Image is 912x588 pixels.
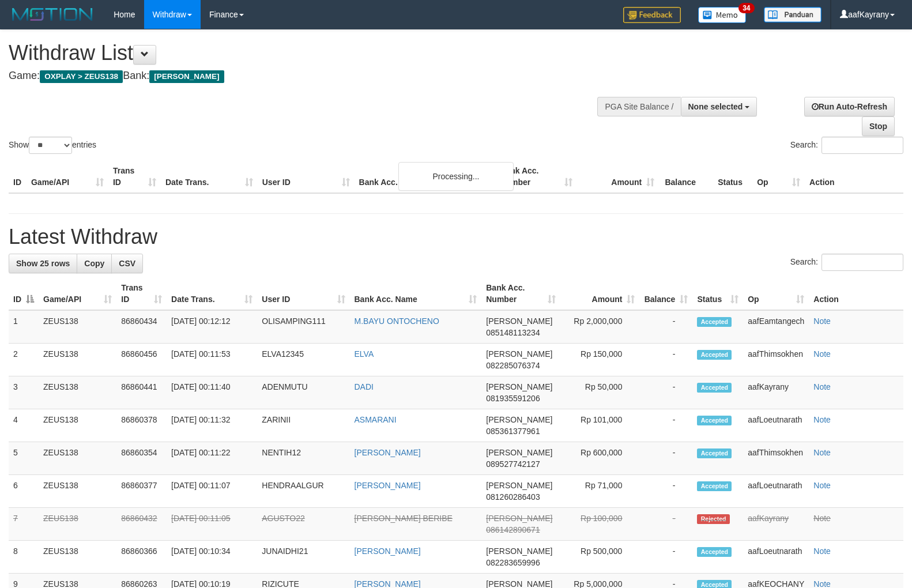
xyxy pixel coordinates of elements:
[813,481,831,490] a: Note
[257,508,349,541] td: AGUSTO22
[167,475,257,508] td: [DATE] 00:11:07
[639,344,692,376] td: -
[560,310,639,344] td: Rp 2,000,000
[9,6,96,23] img: MOTION_logo.png
[116,442,167,475] td: 86860354
[9,70,597,82] h4: Game: Bank:
[9,442,39,475] td: 5
[111,254,143,273] a: CSV
[743,409,809,442] td: aafLoeutnarath
[486,394,540,403] span: Copy 081935591206 to clipboard
[486,349,552,359] span: [PERSON_NAME]
[698,7,747,23] img: Button%20Memo.svg
[116,508,167,541] td: 86860432
[161,160,258,193] th: Date Trans.
[697,350,732,360] span: Accepted
[9,409,39,442] td: 4
[743,376,809,409] td: aafKayrany
[9,254,77,273] a: Show 25 rows
[813,546,831,556] a: Note
[697,383,732,393] span: Accepted
[116,409,167,442] td: 86860378
[116,541,167,574] td: 86860366
[77,254,112,273] a: Copy
[486,514,552,523] span: [PERSON_NAME]
[257,310,349,344] td: OLISAMPING111
[167,310,257,344] td: [DATE] 00:12:12
[697,514,729,524] span: Rejected
[809,277,903,310] th: Action
[743,442,809,475] td: aafThimsokhen
[486,427,540,436] span: Copy 085361377961 to clipboard
[84,259,104,268] span: Copy
[355,316,439,326] a: M.BAYU ONTOCHENO
[560,442,639,475] td: Rp 600,000
[560,541,639,574] td: Rp 500,000
[813,382,831,391] a: Note
[697,448,732,458] span: Accepted
[743,475,809,508] td: aafLoeutnarath
[27,160,108,193] th: Game/API
[167,541,257,574] td: [DATE] 00:10:34
[257,541,349,574] td: JUNAIDHI21
[560,508,639,541] td: Rp 100,000
[398,162,514,191] div: Processing...
[623,7,681,23] img: Feedback.jpg
[486,361,540,370] span: Copy 082285076374 to clipboard
[790,137,903,154] label: Search:
[743,508,809,541] td: aafKayrany
[495,160,577,193] th: Bank Acc. Number
[862,116,895,136] a: Stop
[713,160,752,193] th: Status
[697,481,732,491] span: Accepted
[355,349,374,359] a: ELVA
[639,541,692,574] td: -
[597,97,680,116] div: PGA Site Balance /
[486,481,552,490] span: [PERSON_NAME]
[39,277,116,310] th: Game/API: activate to sort column ascending
[116,344,167,376] td: 86860456
[39,442,116,475] td: ZEUS138
[9,344,39,376] td: 2
[639,376,692,409] td: -
[167,409,257,442] td: [DATE] 00:11:32
[108,160,161,193] th: Trans ID
[116,277,167,310] th: Trans ID: activate to sort column ascending
[9,541,39,574] td: 8
[119,259,135,268] span: CSV
[9,160,27,193] th: ID
[257,277,349,310] th: User ID: activate to sort column ascending
[257,344,349,376] td: ELVA12345
[355,546,421,556] a: [PERSON_NAME]
[257,442,349,475] td: NENTIH12
[743,277,809,310] th: Op: activate to sort column ascending
[692,277,743,310] th: Status: activate to sort column ascending
[813,349,831,359] a: Note
[743,541,809,574] td: aafLoeutnarath
[813,316,831,326] a: Note
[560,344,639,376] td: Rp 150,000
[355,160,496,193] th: Bank Acc. Name
[577,160,659,193] th: Amount
[16,259,70,268] span: Show 25 rows
[355,382,374,391] a: DADI
[697,547,732,557] span: Accepted
[9,225,903,248] h1: Latest Withdraw
[9,42,597,65] h1: Withdraw List
[639,409,692,442] td: -
[813,448,831,457] a: Note
[659,160,713,193] th: Balance
[116,376,167,409] td: 86860441
[39,376,116,409] td: ZEUS138
[9,137,96,154] label: Show entries
[40,70,123,83] span: OXPLAY > ZEUS138
[639,310,692,344] td: -
[39,310,116,344] td: ZEUS138
[805,160,903,193] th: Action
[681,97,758,116] button: None selected
[149,70,224,83] span: [PERSON_NAME]
[355,415,397,424] a: ASMARANI
[167,376,257,409] td: [DATE] 00:11:40
[743,344,809,376] td: aafThimsokhen
[167,344,257,376] td: [DATE] 00:11:53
